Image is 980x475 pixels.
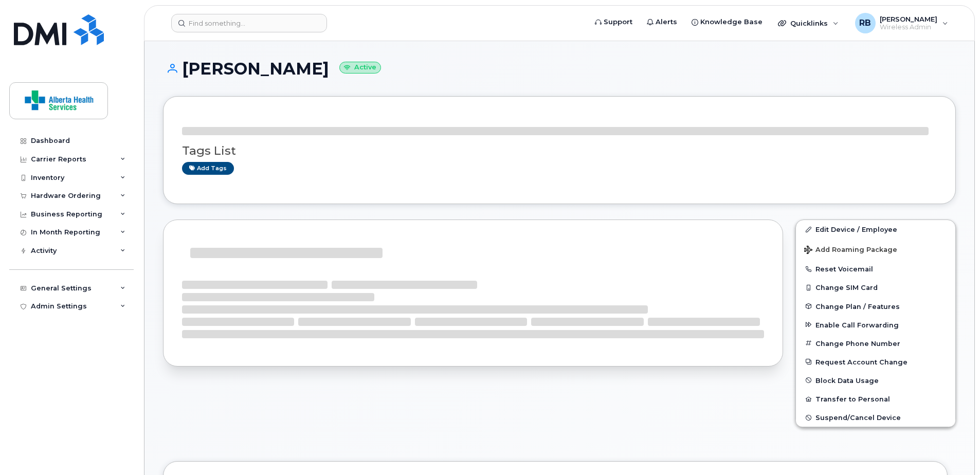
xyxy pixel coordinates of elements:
[796,260,955,278] button: Reset Voicemail
[796,371,955,390] button: Block Data Usage
[182,162,234,175] a: Add tags
[804,246,897,255] span: Add Roaming Package
[796,239,955,260] button: Add Roaming Package
[796,390,955,408] button: Transfer to Personal
[796,408,955,427] button: Suspend/Cancel Device
[796,334,955,353] button: Change Phone Number
[815,302,900,310] span: Change Plan / Features
[182,144,937,157] h3: Tags List
[796,353,955,371] button: Request Account Change
[163,60,956,78] h1: [PERSON_NAME]
[796,220,955,239] a: Edit Device / Employee
[796,316,955,334] button: Enable Call Forwarding
[339,62,381,74] small: Active
[815,414,901,422] span: Suspend/Cancel Device
[796,278,955,297] button: Change SIM Card
[815,321,899,328] span: Enable Call Forwarding
[796,297,955,316] button: Change Plan / Features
